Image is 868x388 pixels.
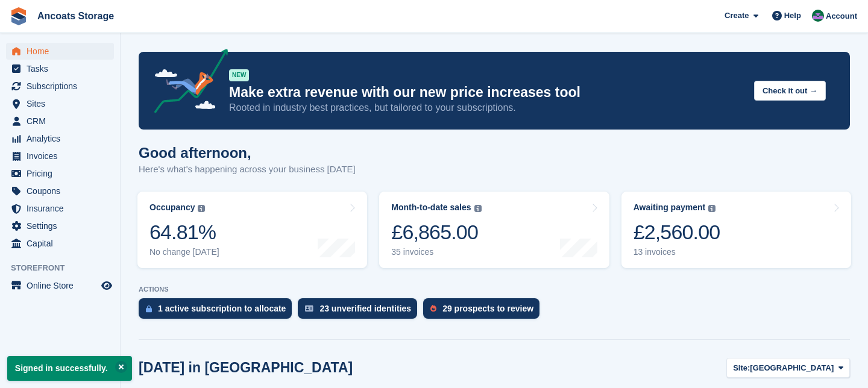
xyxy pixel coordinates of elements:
[784,10,801,22] span: Help
[229,101,744,114] p: Rooted in industry best practices, but tailored to your subscriptions.
[621,192,851,268] a: Awaiting payment £2,560.00 13 invoices
[750,362,834,374] span: [GEOGRAPHIC_DATA]
[474,205,482,212] img: icon-info-grey-7440780725fd019a000dd9b08b2336e03edf1995a4989e88bcd33f0948082b44.svg
[379,192,609,268] a: Month-to-date sales £6,865.00 35 invoices
[27,60,99,77] span: Tasks
[27,277,99,294] span: Online Store
[27,130,99,147] span: Analytics
[319,304,411,313] div: 23 unverified identities
[6,165,114,182] a: menu
[10,7,28,25] img: stora-icon-8386f47178a22dfd0bd8f6a31ec36ba5ce8667c1dd55bd0f319d3a0aa187defe.svg
[27,235,99,252] span: Capital
[430,305,436,312] img: prospect-51fa495bee0391a8d652442698ab0144808aea92771e9ea1ae160a38d050c398.svg
[6,95,114,112] a: menu
[6,277,114,294] a: menu
[139,286,850,293] p: ACTIONS
[139,145,356,161] h1: Good afternoon,
[754,81,826,101] button: Check it out →
[423,298,546,325] a: 29 prospects to review
[7,356,132,381] p: Signed in successfully.
[6,60,114,77] a: menu
[149,220,219,245] div: 64.81%
[149,202,195,213] div: Occupancy
[27,165,99,182] span: Pricing
[826,10,857,22] span: Account
[229,69,249,81] div: NEW
[139,360,353,376] h2: [DATE] in [GEOGRAPHIC_DATA]
[442,304,533,313] div: 29 prospects to review
[27,43,99,60] span: Home
[27,78,99,95] span: Subscriptions
[6,183,114,199] a: menu
[733,362,750,374] span: Site:
[6,113,114,130] a: menu
[634,247,720,257] div: 13 invoices
[6,130,114,147] a: menu
[6,200,114,217] a: menu
[198,205,205,212] img: icon-info-grey-7440780725fd019a000dd9b08b2336e03edf1995a4989e88bcd33f0948082b44.svg
[391,220,481,245] div: £6,865.00
[634,202,706,213] div: Awaiting payment
[158,304,286,313] div: 1 active subscription to allocate
[99,278,114,293] a: Preview store
[27,148,99,164] span: Invoices
[27,95,99,112] span: Sites
[11,262,120,274] span: Storefront
[391,202,471,213] div: Month-to-date sales
[725,10,749,22] span: Create
[139,298,298,325] a: 1 active subscription to allocate
[33,6,119,26] a: Ancoats Storage
[229,84,744,101] p: Make extra revenue with our new price increases tool
[146,305,152,313] img: active_subscription_to_allocate_icon-d502201f5373d7db506a760aba3b589e785aa758c864c3986d89f69b8ff3...
[391,247,481,257] div: 35 invoices
[6,148,114,164] a: menu
[27,183,99,199] span: Coupons
[144,49,228,117] img: price-adjustments-announcement-icon-8257ccfd72463d97f412b2fc003d46551f7dbcb40ab6d574587a9cd5c0d94...
[298,298,423,325] a: 23 unverified identities
[305,305,313,312] img: verify_identity-adf6edd0f0f0b5bbfe63781bf79b02c33cf7c696d77639b501bdc392416b5a36.svg
[27,113,99,130] span: CRM
[726,358,850,378] button: Site: [GEOGRAPHIC_DATA]
[27,200,99,217] span: Insurance
[6,43,114,60] a: menu
[708,205,715,212] img: icon-info-grey-7440780725fd019a000dd9b08b2336e03edf1995a4989e88bcd33f0948082b44.svg
[139,163,356,177] p: Here's what's happening across your business [DATE]
[6,235,114,252] a: menu
[6,217,114,234] a: menu
[137,192,367,268] a: Occupancy 64.81% No change [DATE]
[6,78,114,95] a: menu
[634,220,720,245] div: £2,560.00
[27,217,99,234] span: Settings
[149,247,219,257] div: No change [DATE]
